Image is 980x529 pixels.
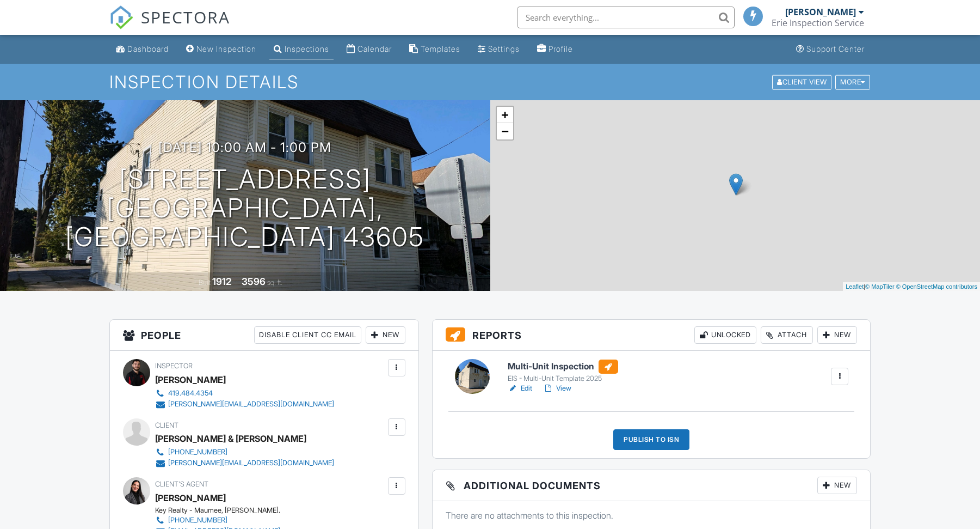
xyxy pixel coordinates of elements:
div: [PERSON_NAME] [155,490,226,506]
a: 419.484.4354 [155,388,334,399]
div: 419.484.4354 [168,389,213,398]
h3: People [110,320,418,351]
a: Support Center [792,39,869,59]
div: New [817,326,857,344]
h3: [DATE] 10:00 am - 1:00 pm [158,140,331,155]
div: 3596 [242,276,266,287]
div: Dashboard [127,44,169,53]
a: Settings [473,39,524,59]
span: SPECTORA [141,5,230,28]
div: New [817,477,857,494]
a: [PHONE_NUMBER] [155,447,334,458]
div: Inspections [285,44,329,53]
div: More [835,75,870,89]
span: Inspector [155,362,193,370]
a: View [543,383,571,394]
p: There are no attachments to this inspection. [446,509,858,521]
div: Key Realty - Maumee, [PERSON_NAME]. [155,506,289,515]
a: Edit [508,383,532,394]
h6: Multi-Unit Inspection [508,360,618,374]
div: Attach [761,326,813,344]
div: Calendar [358,44,392,53]
div: [PERSON_NAME][EMAIL_ADDRESS][DOMAIN_NAME] [168,400,334,409]
a: New Inspection [182,39,261,59]
a: Zoom in [497,107,513,123]
div: New Inspection [196,44,256,53]
span: sq. ft. [267,278,282,287]
div: Profile [548,44,573,53]
div: [PERSON_NAME][EMAIL_ADDRESS][DOMAIN_NAME] [168,459,334,467]
div: [PERSON_NAME] [785,7,856,17]
div: [PHONE_NUMBER] [168,448,227,457]
a: [PHONE_NUMBER] [155,515,280,526]
a: [PERSON_NAME][EMAIL_ADDRESS][DOMAIN_NAME] [155,458,334,469]
a: © OpenStreetMap contributors [896,283,977,290]
div: Templates [421,44,460,53]
div: Unlocked [694,326,756,344]
span: Client's Agent [155,480,208,488]
span: Built [199,278,211,287]
a: Company Profile [533,39,577,59]
a: Leaflet [846,283,864,290]
h1: [STREET_ADDRESS] [GEOGRAPHIC_DATA], [GEOGRAPHIC_DATA] 43605 [17,165,473,251]
div: [PERSON_NAME] & [PERSON_NAME] [155,430,306,447]
div: [PERSON_NAME] [155,372,226,388]
div: Publish to ISN [613,429,689,450]
a: Templates [405,39,465,59]
a: © MapTiler [865,283,895,290]
div: New [366,326,405,344]
div: EIS - Multi-Unit Template 2025 [508,374,618,383]
img: The Best Home Inspection Software - Spectora [109,5,133,29]
input: Search everything... [517,7,735,28]
span: Client [155,421,178,429]
a: Zoom out [497,123,513,139]
div: [PHONE_NUMBER] [168,516,227,525]
div: Disable Client CC Email [254,326,361,344]
h3: Reports [433,320,871,351]
div: 1912 [212,276,231,287]
div: Support Center [806,44,865,53]
a: Inspections [269,39,334,59]
div: Settings [488,44,520,53]
a: SPECTORA [109,15,230,38]
a: Client View [771,77,834,86]
h1: Inspection Details [109,72,871,92]
h3: Additional Documents [433,470,871,501]
a: Multi-Unit Inspection EIS - Multi-Unit Template 2025 [508,360,618,384]
a: Dashboard [112,39,173,59]
div: Erie Inspection Service [772,17,864,28]
div: | [843,282,980,291]
div: Client View [772,75,831,89]
a: [PERSON_NAME][EMAIL_ADDRESS][DOMAIN_NAME] [155,399,334,410]
a: Calendar [342,39,396,59]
